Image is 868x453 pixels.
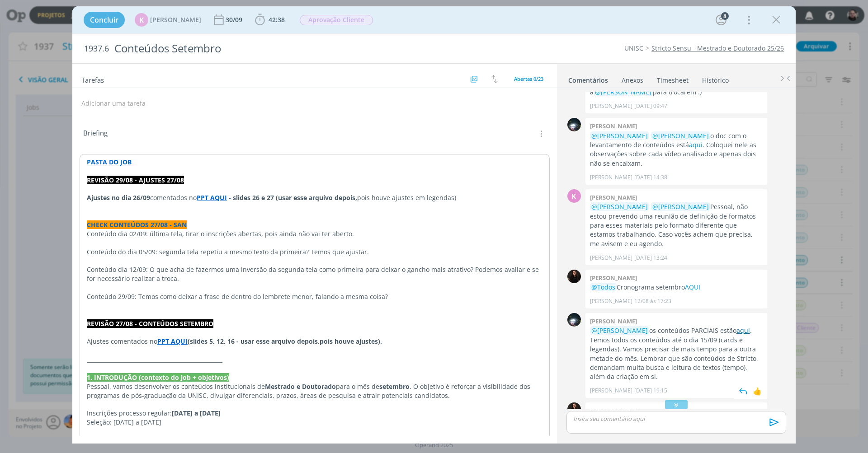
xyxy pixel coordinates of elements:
a: PPT AQUI [157,337,188,346]
span: @[PERSON_NAME] [652,131,709,140]
img: arrow-down-up.svg [491,75,498,83]
a: PPT AQUI [197,193,227,202]
a: Histórico [702,72,729,85]
p: os conteúdos PARCIAIS estão . Temos todos os conteúdos até o dia 15/09 (cards e legendas). Vamos ... [590,326,763,382]
p: Conteúdo dia 12/09: O que acha de fazermos uma inversão da segunda tela como primeira para deixar... [87,265,542,283]
span: @[PERSON_NAME] [591,202,648,211]
strong: - slides 26 e 27 (usar esse arquivo depois, [229,193,357,202]
a: aqui [689,140,703,149]
strong: CHECK CONTEÚDOS 27/08 - SAN [87,220,187,229]
b: [PERSON_NAME] [590,406,637,415]
strong: Mestrado e Doutorado [265,382,336,391]
p: [PERSON_NAME] [590,297,632,305]
button: 8 [714,13,728,27]
a: Timesheet [656,72,689,85]
img: G [567,118,581,131]
p: __________________________________________________ [87,355,542,364]
p: Conteúdo do dia 05/09: segunda tela repetiu a mesmo texto da primeira? Temos que ajustar. [87,248,542,257]
p: Conteúdo 29/09: Temos como deixar a frase de dentro do lembrete menor, falando a mesma coisa? [87,292,542,301]
strong: 1. INTRODUÇÃO (contexto do job + objetivos) [87,373,229,382]
div: Conteúdos Setembro [111,37,489,60]
span: @[PERSON_NAME] [591,326,648,335]
span: Briefing [83,128,108,140]
span: Seleção: [DATE] a [DATE] [87,418,161,426]
span: 12/08 às 17:23 [634,297,671,305]
span: @Todos [591,283,615,291]
span: 42:38 [269,15,285,24]
a: aqui [736,326,750,335]
p: o doc com o levantamento de conteúdos está . Coloquei nele as observações sobre cada vídeo analis... [590,131,763,168]
span: Abertas 0/23 [514,75,543,82]
b: [PERSON_NAME] [590,122,637,130]
p: [PERSON_NAME] [590,102,632,110]
strong: [DATE] a [DATE] [172,409,221,417]
span: @[PERSON_NAME] [595,88,651,96]
strong: Ajustes no dia 26/09 [87,193,150,202]
div: Anexos [622,76,643,85]
span: [DATE] 19:15 [634,387,667,395]
span: [DATE] 13:24 [634,254,667,262]
a: Stricto Sensu - Mestrado e Doutorado 25/26 [651,44,784,52]
span: Inscrições processo regular: [87,409,172,417]
button: Adicionar uma tarefa [81,95,146,112]
b: [PERSON_NAME] [590,317,637,325]
button: Concluir [84,12,125,28]
a: UNISC [624,44,643,52]
span: @[PERSON_NAME] [591,131,648,140]
div: 30/09 [226,17,244,23]
div: K [567,189,581,203]
button: 42:38 [253,13,287,27]
a: AQUI [685,283,700,291]
p: Conteúdo dia 02/09: última tela, tirar o inscrições abertas, pois ainda não vai ter aberto. [87,229,542,238]
strong: REVISÃO 27/08 - CONTEÚDOS SETEMBRO [87,319,213,328]
img: S [567,270,581,283]
img: answer.svg [736,384,750,398]
a: Comentários [568,72,609,85]
a: PASTA DO JOB [87,158,132,166]
strong: setembro [379,382,410,391]
p: Pessoal, vamos desenvolver os conteúdos institucionais de para o mês de . O objetivo é reforçar a... [87,382,542,400]
div: 👍 [753,386,762,397]
span: @[PERSON_NAME] [652,202,709,211]
p: Pessoal, não estou prevendo uma reunião de definição de formatos para esses materiais pelo format... [590,202,763,248]
div: 8 [721,12,729,20]
p: comentados no pois houve ajustes em legendas) [87,193,542,202]
p: [PERSON_NAME] [590,387,632,395]
p: Ajustes comentados no , [87,337,542,346]
span: Concluir [90,16,118,23]
span: 1937.6 [84,44,109,54]
p: Cronograma setembro [590,283,763,292]
img: G [567,313,581,327]
span: Tarefas [81,74,104,84]
b: [PERSON_NAME] [590,193,637,201]
p: [PERSON_NAME] [590,173,632,182]
div: dialog [72,6,796,444]
img: S [567,402,581,416]
strong: pois houve ajustes). [320,337,382,346]
strong: (slides 5, 12, 16 - usar esse arquivo depois [188,337,318,346]
p: [PERSON_NAME] [590,254,632,262]
span: Divulgação dos selecionados: até [DATE] [87,436,209,444]
b: [PERSON_NAME] [590,274,637,282]
span: [DATE] 14:38 [634,173,667,182]
strong: REVISÃO 29/08 - AJUSTES 27/08 [87,176,184,184]
span: [DATE] 09:47 [634,102,667,110]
